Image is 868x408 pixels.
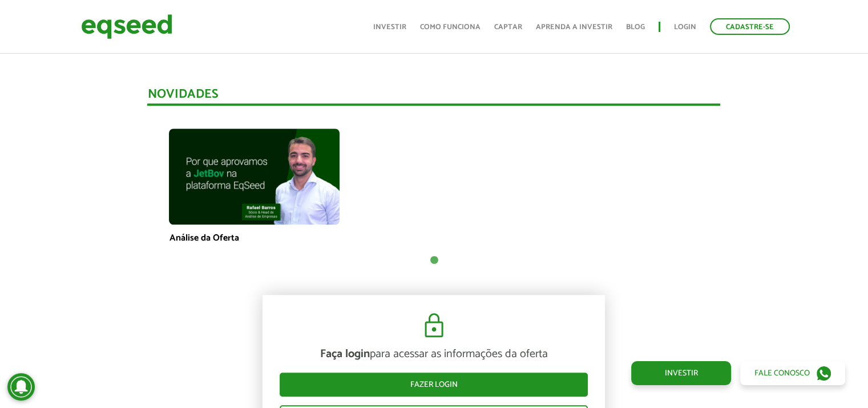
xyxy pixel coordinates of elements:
[740,361,845,385] a: Fale conosco
[169,129,340,225] img: maxresdefault.jpg
[428,255,439,266] button: 1 of 1
[710,18,790,35] a: Cadastre-se
[631,361,731,385] a: Investir
[674,23,696,31] a: Login
[626,23,645,31] a: Blog
[420,312,448,339] img: cadeado.svg
[81,11,172,42] img: EqSeed
[494,23,522,31] a: Captar
[373,23,406,31] a: Investir
[320,345,370,363] strong: Faça login
[280,347,588,361] p: para acessar as informações da oferta
[536,23,612,31] a: Aprenda a investir
[420,23,481,31] a: Como funciona
[169,233,340,243] p: Análise da Oferta
[147,88,720,106] div: Novidades
[280,373,588,397] a: Fazer login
